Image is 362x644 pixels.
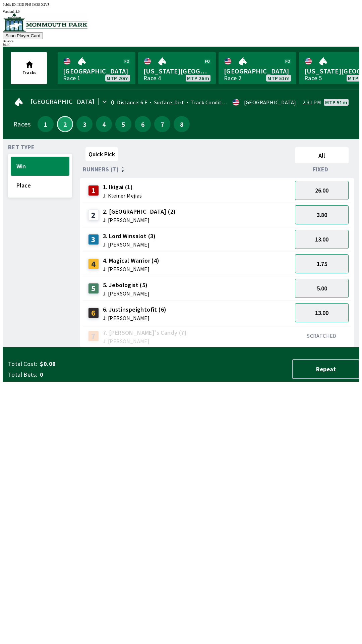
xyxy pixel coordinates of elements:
div: Version 1.4.0 [3,10,359,13]
span: [GEOGRAPHIC_DATA] [63,67,130,75]
div: Race 1 [63,75,80,81]
button: Tracks [11,52,47,84]
span: Win [16,162,64,170]
span: All [298,152,346,159]
div: 0 [111,100,114,105]
button: 26.00 [295,181,349,200]
div: 4 [88,259,99,269]
span: 2. [GEOGRAPHIC_DATA] (2) [103,207,176,216]
span: 13.00 [315,309,328,317]
button: All [295,147,349,163]
span: MTP 20m [107,75,129,81]
span: J: [PERSON_NAME] [103,338,187,344]
div: $ 0.00 [3,43,359,47]
button: 6 [135,116,151,132]
span: 13.00 [315,235,328,243]
button: Quick Pick [85,147,118,161]
div: 2 [88,210,99,220]
button: 5 [115,116,131,132]
span: 7 [156,122,169,126]
span: Repeat [298,365,353,373]
span: Place [16,181,64,189]
span: 1. Ikigai (1) [103,183,142,192]
span: $0.00 [40,360,145,368]
span: 3.80 [317,211,327,219]
span: Tracks [22,69,37,75]
span: Track Condition: Firm [184,99,243,106]
button: Repeat [292,359,359,379]
button: Place [11,176,69,195]
span: Bet Type [8,145,35,150]
span: 26.00 [315,186,328,194]
div: [GEOGRAPHIC_DATA] [244,100,296,105]
a: [US_STATE][GEOGRAPHIC_DATA]Race 4MTP 26m [138,52,216,84]
span: [GEOGRAPHIC_DATA] [224,67,291,75]
span: Fixed [313,167,328,172]
span: 6. Justinspeightofit (6) [103,305,167,314]
button: 1 [38,116,54,132]
span: J: Kleiner Mejias [103,193,142,198]
span: 5. Jebologist (5) [103,281,149,289]
div: Balance [3,39,359,43]
span: 1 [39,122,52,126]
button: 4 [96,116,112,132]
span: 2:31 PM [303,100,321,105]
span: [US_STATE][GEOGRAPHIC_DATA] [143,67,210,75]
span: Runners (7) [83,167,119,172]
span: MTP 26m [187,75,209,81]
span: Total Bets: [8,371,37,379]
button: Scan Player Card [3,32,43,39]
button: 2 [57,116,73,132]
button: 3.80 [295,205,349,224]
span: 7. [PERSON_NAME]'s Candy (7) [103,328,187,337]
span: Quick Pick [88,150,115,158]
a: [GEOGRAPHIC_DATA]Race 1MTP 20m [58,52,135,84]
button: Win [11,157,69,176]
span: 4. Magical Warrior (4) [103,256,160,265]
a: [GEOGRAPHIC_DATA]Race 2MTP 51m [219,52,296,84]
span: J: [PERSON_NAME] [103,242,156,247]
button: 3 [76,116,93,132]
div: Fixed [292,166,351,173]
button: 8 [174,116,190,132]
span: MTP 51m [325,100,347,105]
div: Race 2 [224,75,241,81]
div: SCRATCHED [295,332,349,339]
div: 6 [88,308,99,318]
div: Races [13,121,31,127]
span: 3 [78,122,91,126]
span: IEID-FI4J-IM3S-X2VJ [17,3,49,6]
div: 5 [88,283,99,294]
span: 6 [136,122,149,126]
span: Total Cost: [8,360,37,368]
button: 13.00 [295,230,349,249]
div: Race 5 [304,75,322,81]
span: MTP 51m [267,75,290,81]
div: 3 [88,234,99,245]
div: Race 4 [143,75,161,81]
span: J: [PERSON_NAME] [103,291,149,296]
span: 0 [40,371,145,379]
span: 3. Lord Winsalot (3) [103,232,156,240]
div: 1 [88,185,99,196]
span: J: [PERSON_NAME] [103,315,167,321]
span: 1.75 [317,260,327,268]
div: 7 [88,331,99,341]
span: 5.00 [317,284,327,292]
span: 4 [98,122,110,126]
button: 1.75 [295,254,349,273]
span: J: [PERSON_NAME] [103,266,160,272]
span: Distance: 6 F [117,99,147,106]
div: Public ID: [3,3,359,6]
span: [GEOGRAPHIC_DATA] [31,99,95,104]
span: 5 [117,122,130,126]
button: 5.00 [295,279,349,298]
img: venue logo [3,13,87,32]
button: 13.00 [295,303,349,322]
button: 7 [154,116,170,132]
span: Surface: Dirt [147,99,184,106]
div: Runners (7) [83,166,292,173]
span: 8 [175,122,188,126]
span: J: [PERSON_NAME] [103,217,176,223]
